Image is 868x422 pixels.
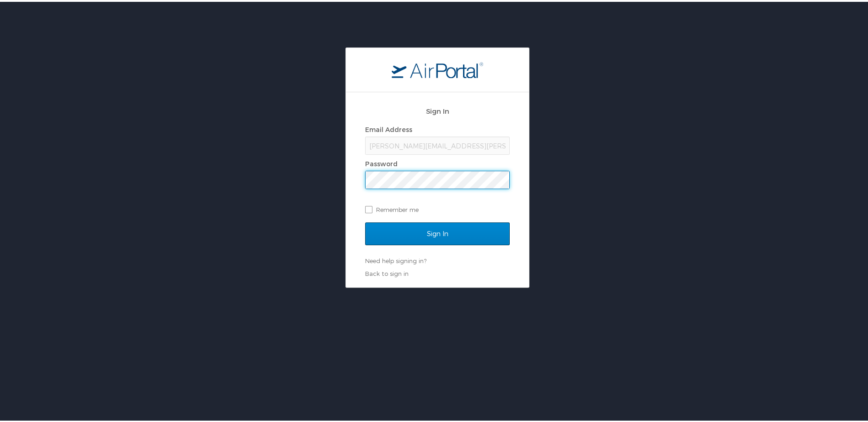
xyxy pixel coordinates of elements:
a: Need help signing in? [365,255,426,263]
a: Back to sign in [365,268,409,275]
h2: Sign In [365,104,510,115]
label: Email Address [365,124,412,132]
input: Sign In [365,221,510,243]
label: Remember me [365,201,510,215]
img: logo [392,60,483,76]
label: Password [365,158,398,166]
